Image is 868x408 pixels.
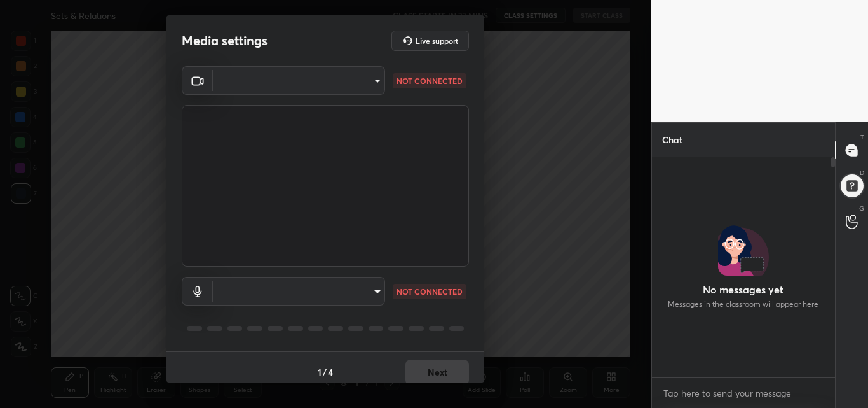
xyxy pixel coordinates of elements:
[397,286,463,297] p: NOT CONNECTED
[860,132,864,142] p: T
[323,365,327,379] h4: /
[213,66,385,95] div: ​
[182,32,268,49] h2: Media settings
[416,37,458,45] h5: Live support
[318,365,322,379] h4: 1
[213,277,385,306] div: ​
[328,365,333,379] h4: 4
[860,168,864,178] p: D
[652,123,693,157] p: Chat
[397,75,463,87] p: NOT CONNECTED
[859,204,864,213] p: G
